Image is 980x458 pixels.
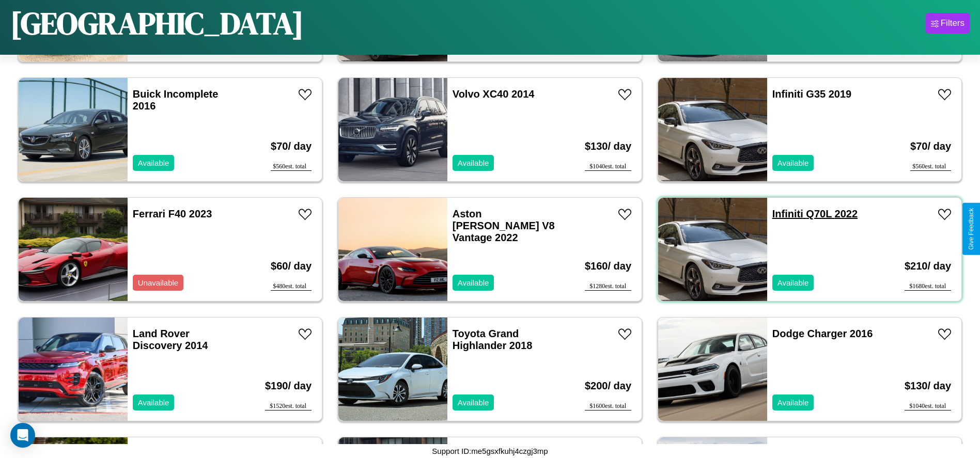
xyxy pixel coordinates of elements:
[458,396,489,409] p: Available
[926,13,970,34] button: Filters
[271,130,312,163] h3: $ 70 / day
[941,18,965,28] div: Filters
[772,328,873,339] a: Dodge Charger 2016
[458,276,489,290] p: Available
[777,396,809,409] p: Available
[133,88,219,112] a: Buick Incomplete 2016
[453,328,533,351] a: Toyota Grand Highlander 2018
[265,402,312,410] div: $ 1520 est. total
[772,208,858,219] a: Infiniti Q70L 2022
[905,250,951,282] h3: $ 210 / day
[453,88,535,100] a: Volvo XC40 2014
[265,370,312,402] h3: $ 190 / day
[432,444,548,458] p: Support ID: me5gsxfkuhj4czgj3mp
[138,396,169,409] p: Available
[585,282,631,291] div: $ 1280 est. total
[772,88,851,100] a: Infiniti G35 2019
[138,156,169,170] p: Available
[453,208,555,243] a: Aston [PERSON_NAME] V8 Vantage 2022
[271,163,312,171] div: $ 560 est. total
[968,208,975,250] div: Give Feedback
[133,328,208,351] a: Land Rover Discovery 2014
[905,402,951,410] div: $ 1040 est. total
[910,130,951,163] h3: $ 70 / day
[271,250,312,282] h3: $ 60 / day
[585,130,631,163] h3: $ 130 / day
[905,282,951,291] div: $ 1680 est. total
[10,2,304,44] h1: [GEOGRAPHIC_DATA]
[777,156,809,170] p: Available
[585,163,631,171] div: $ 1040 est. total
[271,282,312,291] div: $ 480 est. total
[585,250,631,282] h3: $ 160 / day
[777,276,809,290] p: Available
[10,423,35,448] div: Open Intercom Messenger
[585,402,631,410] div: $ 1600 est. total
[905,370,951,402] h3: $ 130 / day
[910,163,951,171] div: $ 560 est. total
[133,208,212,219] a: Ferrari F40 2023
[138,276,178,290] p: Unavailable
[585,370,631,402] h3: $ 200 / day
[458,156,489,170] p: Available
